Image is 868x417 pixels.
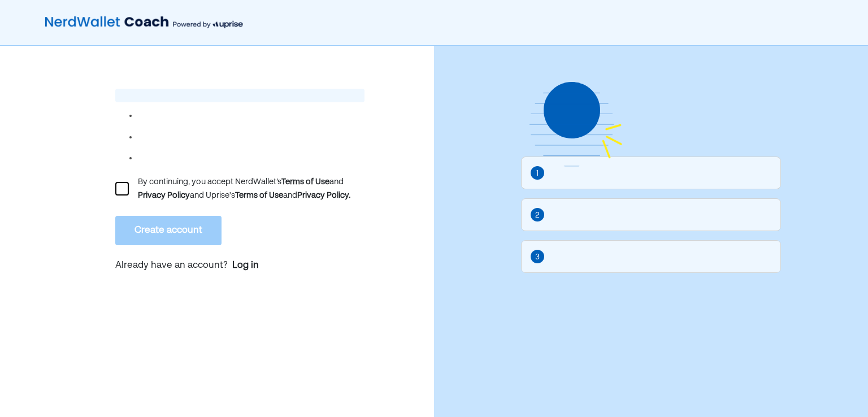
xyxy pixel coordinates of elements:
[232,259,259,272] a: Log in
[115,216,222,245] button: Create account
[536,167,539,180] div: 1
[115,259,365,273] p: Already have an account?
[138,189,190,202] div: Privacy Policy
[535,209,540,221] div: 2
[297,189,350,202] div: Privacy Policy.
[535,251,540,263] div: 3
[235,189,283,202] div: Terms of Use
[138,175,365,202] div: By continuing, you accept NerdWallet’s and and Uprise's and
[281,175,329,189] div: Terms of Use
